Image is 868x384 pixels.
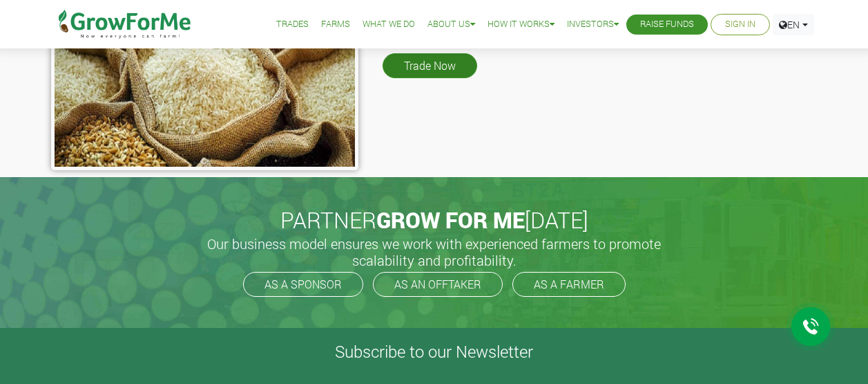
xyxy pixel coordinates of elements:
span: GROW FOR ME [376,205,525,235]
h4: Subscribe to our Newsletter [17,342,851,362]
a: Trades [276,17,309,32]
a: AS A FARMER [512,272,626,297]
h2: PARTNER [DATE] [57,207,812,233]
a: Trade Now [383,53,477,78]
a: Investors [567,17,619,32]
a: About Us [427,17,475,32]
a: EN [773,14,814,35]
a: AS A SPONSOR [243,272,363,297]
a: What We Do [363,17,415,32]
a: Raise Funds [640,17,694,32]
a: Farms [321,17,350,32]
h5: Our business model ensures we work with experienced farmers to promote scalability and profitabil... [193,235,676,268]
a: How it Works [488,17,554,32]
a: AS AN OFFTAKER [373,272,503,297]
a: Sign In [725,17,755,32]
